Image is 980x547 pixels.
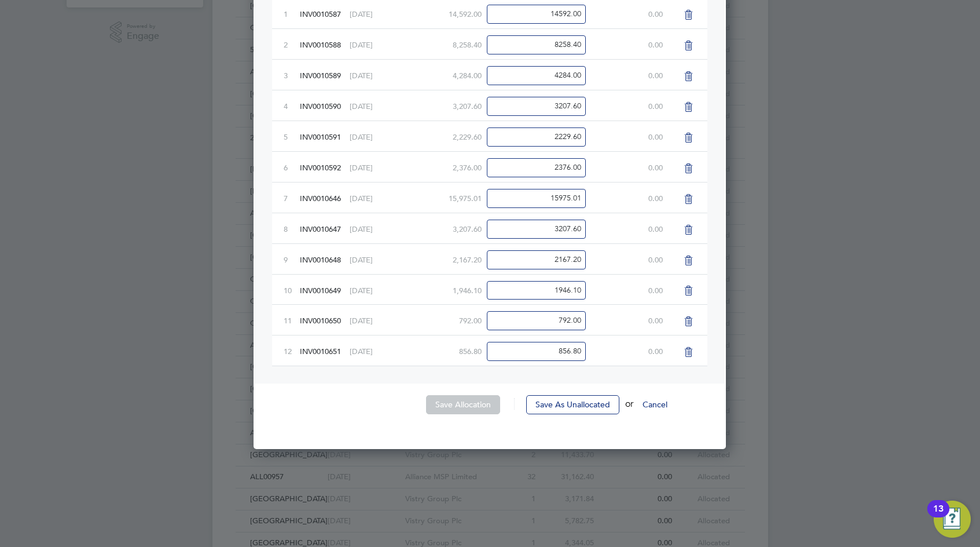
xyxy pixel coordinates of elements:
div: 2,167.20 [399,244,481,274]
div: 3,207.60 [399,213,481,243]
div: INV0010591 [300,121,349,151]
div: [DATE] [350,90,399,121]
div: 4 [284,90,300,121]
div: INV0010590 [300,90,349,121]
div: [DATE] [350,213,399,243]
div: 792.00 [399,305,481,335]
div: 13 [933,509,944,524]
div: 2,376.00 [399,152,481,182]
div: INV0010589 [300,60,349,90]
div: 0.00 [581,152,663,182]
div: 3 [284,60,300,90]
div: 0.00 [581,90,663,121]
div: 8 [284,213,300,243]
div: INV0010651 [300,336,349,366]
div: 4,284.00 [399,60,481,90]
div: 856.80 [399,336,481,366]
div: [DATE] [350,29,399,59]
div: [DATE] [350,60,399,90]
div: 0.00 [581,29,663,59]
div: [DATE] [350,244,399,274]
div: 0.00 [581,60,663,90]
div: INV0010649 [300,275,349,305]
button: Open Resource Center, 13 new notifications [934,501,971,538]
div: 1,946.10 [399,275,481,305]
div: 3,207.60 [399,90,481,121]
div: 8,258.40 [399,29,481,59]
div: 2 [284,29,300,59]
div: INV0010648 [300,244,349,274]
div: 0.00 [581,244,663,274]
div: 12 [284,336,300,366]
div: 0.00 [581,183,663,213]
button: Cancel [633,395,677,414]
li: or [272,395,707,425]
div: 0.00 [581,213,663,243]
div: INV0010646 [300,183,349,213]
div: 0.00 [581,275,663,305]
div: [DATE] [350,152,399,182]
div: INV0010647 [300,213,349,243]
div: 6 [284,152,300,182]
div: INV0010588 [300,29,349,59]
div: 9 [284,244,300,274]
div: [DATE] [350,275,399,305]
div: 7 [284,183,300,213]
div: 0.00 [581,121,663,151]
div: [DATE] [350,305,399,335]
button: Save Allocation [426,395,500,414]
div: [DATE] [350,121,399,151]
button: Save As Unallocated [526,395,619,414]
div: [DATE] [350,183,399,213]
div: 0.00 [581,305,663,335]
div: 5 [284,121,300,151]
div: 15,975.01 [399,183,481,213]
div: 0.00 [581,336,663,366]
div: [DATE] [350,336,399,366]
div: 2,229.60 [399,121,481,151]
div: 10 [284,275,300,305]
div: 11 [284,305,300,335]
div: INV0010592 [300,152,349,182]
div: INV0010650 [300,305,349,335]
